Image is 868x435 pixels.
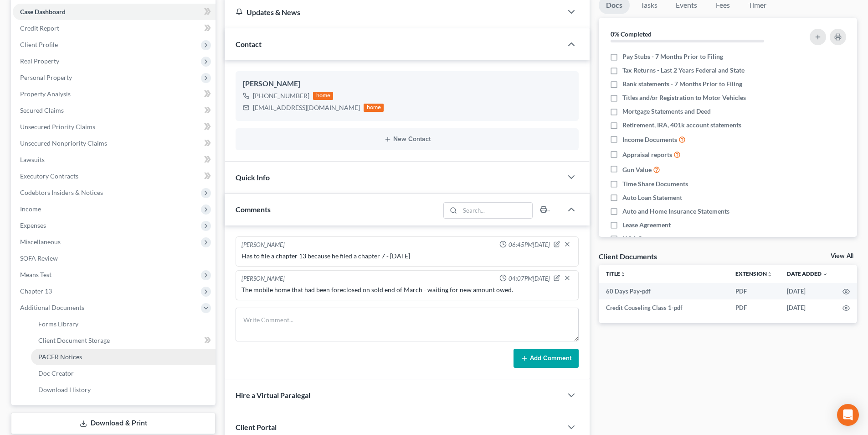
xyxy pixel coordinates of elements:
span: Forms Library [38,320,78,328]
span: Quick Info [236,173,270,182]
span: Bank statements - 7 Months Prior to Filing [622,79,742,89]
a: Extensionunfold_more [735,270,772,277]
div: Open Intercom Messenger [837,404,859,426]
a: Forms Library [31,316,216,332]
a: Case Dashboard [13,4,216,20]
div: Updates & News [236,7,551,17]
span: Time Share Documents [622,179,688,189]
span: Auto Loan Statement [622,193,682,202]
span: Comments [236,205,271,214]
a: Credit Report [13,20,216,37]
div: Has to file a chapter 13 because he filed a chapter 7 - [DATE] [241,252,573,261]
a: Client Document Storage [31,332,216,349]
div: Client Documents [599,252,657,261]
a: View All [831,253,853,259]
a: Download History [31,382,216,398]
div: [PERSON_NAME] [243,79,571,89]
a: Titleunfold_more [606,270,626,277]
a: Unsecured Priority Claims [13,119,216,135]
span: Client Document Storage [38,336,110,344]
td: PDF [728,283,780,299]
button: Add Comment [514,349,579,368]
div: The mobile home that had been foreclosed on sold end of March - waiting for new amount owed. [241,285,573,294]
span: Hire a Virtual Paralegal [236,391,310,399]
span: Chapter 13 [20,287,52,295]
span: Case Dashboard [20,8,66,16]
span: Titles and/or Registration to Motor Vehicles [622,93,746,102]
span: Secured Claims [20,106,64,114]
td: Credit Couseling Class 1-pdf [599,299,728,316]
div: [EMAIL_ADDRESS][DOMAIN_NAME] [253,103,360,112]
i: unfold_more [620,272,626,277]
a: Lawsuits [13,152,216,168]
span: Means Test [20,271,51,278]
span: Unsecured Nonpriority Claims [20,139,107,147]
a: SOFA Review [13,250,216,267]
button: New Contact [243,136,571,143]
a: Secured Claims [13,102,216,119]
span: Client Profile [20,41,58,48]
div: home [364,104,384,112]
span: Codebtors Insiders & Notices [20,189,103,196]
span: Auto and Home Insurance Statements [622,207,729,216]
div: home [313,92,333,100]
span: Unsecured Priority Claims [20,123,95,131]
span: Executory Contracts [20,172,78,180]
span: HOA Statement [622,234,668,243]
span: Retirement, IRA, 401k account statements [622,121,741,130]
span: 04:07PM[DATE] [508,274,550,283]
span: Doc Creator [38,369,74,377]
div: [PERSON_NAME] [241,274,285,283]
td: PDF [728,299,780,316]
span: Real Property [20,57,59,65]
span: 06:45PM[DATE] [508,241,550,249]
span: Download History [38,386,91,393]
span: Appraisal reports [622,150,672,159]
span: Client Portal [236,423,277,431]
div: [PERSON_NAME] [241,241,285,250]
span: Credit Report [20,24,59,32]
a: Property Analysis [13,86,216,102]
span: Additional Documents [20,304,84,311]
span: Gun Value [622,165,652,174]
a: PACER Notices [31,349,216,365]
i: expand_more [822,272,828,277]
a: Download & Print [11,413,216,434]
span: Miscellaneous [20,238,61,246]
span: SOFA Review [20,254,58,262]
strong: 0% Completed [611,30,652,38]
span: Lawsuits [20,156,45,163]
a: Date Added expand_more [787,270,828,277]
td: [DATE] [780,299,835,316]
td: [DATE] [780,283,835,299]
td: 60 Days Pay-pdf [599,283,728,299]
span: Lease Agreement [622,220,671,230]
span: Contact [236,40,262,48]
a: Executory Contracts [13,168,216,184]
span: Pay Stubs - 7 Months Prior to Filing [622,52,723,61]
span: Tax Returns - Last 2 Years Federal and State [622,66,745,75]
a: Doc Creator [31,365,216,382]
span: Mortgage Statements and Deed [622,107,711,116]
span: Property Analysis [20,90,71,98]
a: Unsecured Nonpriority Claims [13,135,216,152]
span: Income [20,205,41,213]
span: Expenses [20,221,46,229]
span: Income Documents [622,135,677,144]
i: unfold_more [767,272,772,277]
span: Personal Property [20,73,72,81]
div: [PHONE_NUMBER] [253,91,309,100]
input: Search... [460,203,533,218]
span: PACER Notices [38,353,82,361]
